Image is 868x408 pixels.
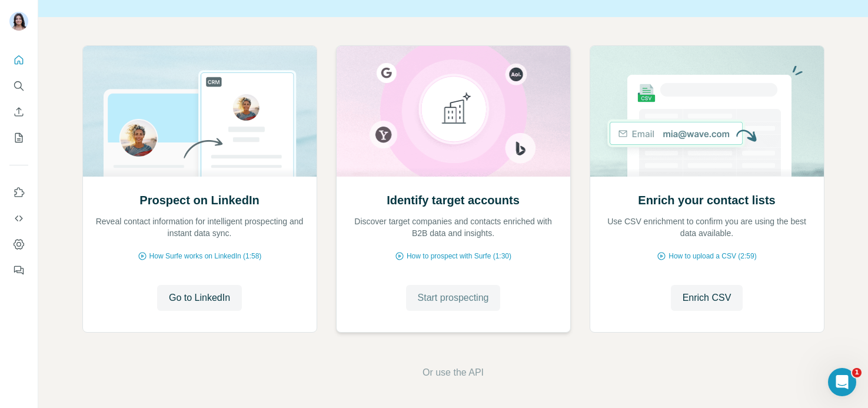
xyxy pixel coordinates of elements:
button: Quick start [9,49,28,71]
button: Use Surfe on LinkedIn [9,182,28,203]
span: How to prospect with Surfe (1:30) [407,251,511,261]
h2: Prospect on LinkedIn [139,192,259,208]
p: Use CSV enrichment to confirm you are using the best data available. [602,215,812,239]
img: Prospect on LinkedIn [82,46,317,177]
iframe: Intercom live chat [828,368,856,396]
span: How Surfe works on LinkedIn (1:58) [149,251,262,261]
button: Or use the API [423,366,484,380]
img: Identify target accounts [336,46,571,177]
span: Enrich CSV [683,291,731,305]
p: Discover target companies and contacts enriched with B2B data and insights. [348,215,558,239]
button: Enrich CSV [671,285,743,311]
button: Use Surfe API [9,208,28,229]
button: Search [9,75,28,97]
button: Enrich CSV [9,101,28,122]
span: Go to LinkedIn [169,291,230,305]
button: My lists [9,127,28,148]
img: Enrich your contact lists [590,46,824,177]
button: Feedback [9,260,28,281]
img: Avatar [9,12,28,31]
span: Start prospecting [418,291,489,305]
span: 1 [852,368,862,377]
h2: Identify target accounts [387,192,520,208]
button: Dashboard [9,234,28,255]
p: Reveal contact information for intelligent prospecting and instant data sync. [95,215,305,239]
button: Start prospecting [406,285,501,311]
h2: Enrich your contact lists [638,192,775,208]
span: How to upload a CSV (2:59) [669,251,756,261]
button: Go to LinkedIn [157,285,242,311]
